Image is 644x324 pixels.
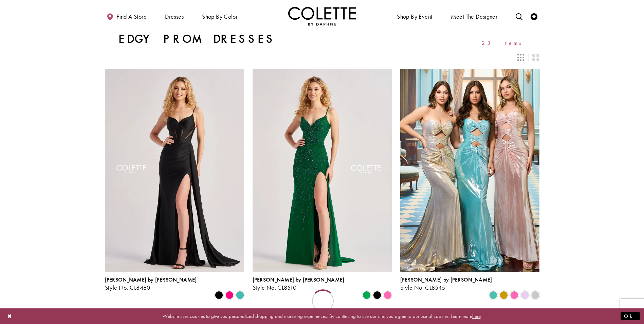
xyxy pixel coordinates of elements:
[200,7,239,25] span: Shop by color
[105,284,150,291] span: Style No. CL8480
[4,310,16,322] button: Close Dialog
[400,276,492,283] span: [PERSON_NAME] by [PERSON_NAME]
[165,13,184,20] span: Dresses
[288,7,356,25] img: Colette by Daphne
[225,291,234,299] i: Hot Pink
[521,291,529,299] i: Lilac
[253,284,297,291] span: Style No. CL8510
[400,284,445,291] span: Style No. CL8545
[116,13,147,20] span: Find a store
[101,50,544,65] div: Layout Controls
[397,13,432,20] span: Shop By Event
[384,291,392,299] i: Pink
[500,291,508,299] i: Gold
[532,54,539,61] span: Switch layout to 2 columns
[105,69,244,271] a: Visit Colette by Daphne Style No. CL8480 Page
[49,311,595,321] p: Website uses cookies to give you personalized shopping and marketing experiences. By continuing t...
[531,291,539,299] i: Silver
[253,69,392,271] a: Visit Colette by Daphne Style No. CL8510 Page
[253,276,345,283] span: [PERSON_NAME] by [PERSON_NAME]
[517,54,524,61] span: Switch layout to 3 columns
[118,32,276,46] h1: Edgy Prom Dresses
[482,40,526,46] span: 23 items
[395,7,434,25] span: Shop By Event
[373,291,381,299] i: Black
[105,276,197,283] span: [PERSON_NAME] by [PERSON_NAME]
[288,7,356,25] a: Visit Home Page
[621,312,640,320] button: Submit Dialog
[510,291,518,299] i: Pink
[105,277,197,291] div: Colette by Daphne Style No. CL8480
[489,291,497,299] i: Aqua
[472,312,481,319] a: here
[400,69,539,271] a: Visit Colette by Daphne Style No. CL8545 Page
[449,7,499,25] a: Meet the designer
[451,13,498,20] span: Meet the designer
[105,7,148,25] a: Find a store
[529,7,539,25] a: Check Wishlist
[163,7,185,25] span: Dresses
[400,277,492,291] div: Colette by Daphne Style No. CL8545
[363,291,371,299] i: Emerald
[514,7,524,25] a: Toggle search
[202,13,238,20] span: Shop by color
[236,291,244,299] i: Turquoise
[253,277,345,291] div: Colette by Daphne Style No. CL8510
[215,291,223,299] i: Black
